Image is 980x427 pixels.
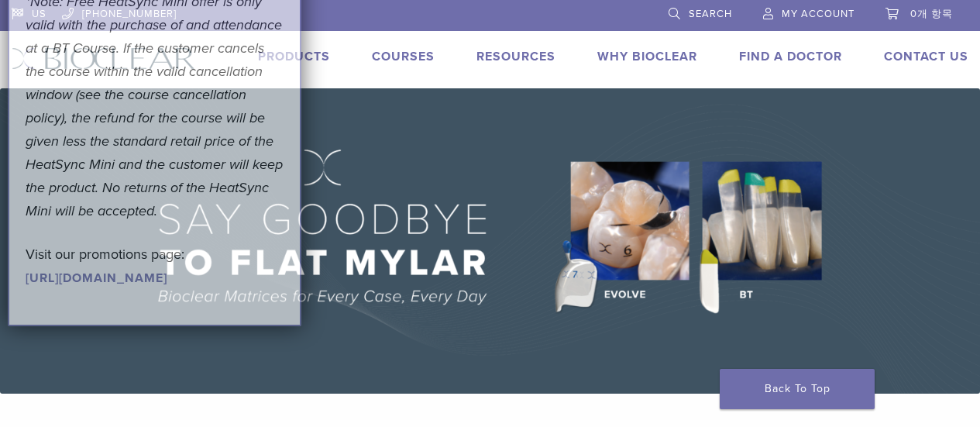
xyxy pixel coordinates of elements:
a: Back To Top [720,369,875,409]
a: Why Bioclear [597,49,697,64]
span: My Account [782,8,854,20]
p: Visit our promotions page: [26,243,284,289]
font: 0개 항목 [910,8,953,20]
a: Courses [372,49,435,64]
a: Contact Us [884,49,968,64]
a: Find A Doctor [739,49,842,64]
a: Resources [476,49,555,64]
a: [URL][DOMAIN_NAME] [26,270,167,286]
span: Search [689,8,732,20]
